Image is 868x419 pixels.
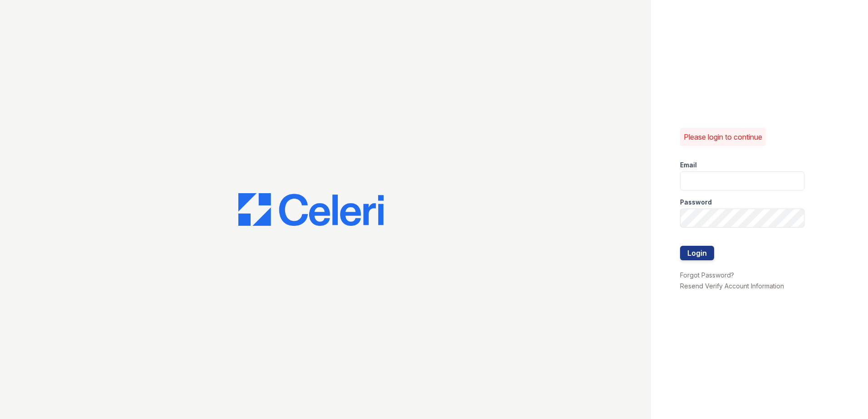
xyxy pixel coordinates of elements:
label: Email [680,161,697,170]
label: Password [680,198,712,207]
img: CE_Logo_Blue-a8612792a0a2168367f1c8372b55b34899dd931a85d93a1a3d3e32e68fde9ad4.png [238,193,384,226]
a: Resend Verify Account Information [680,282,784,290]
button: Login [680,246,714,260]
a: Forgot Password? [680,271,734,279]
p: Please login to continue [684,132,762,142]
